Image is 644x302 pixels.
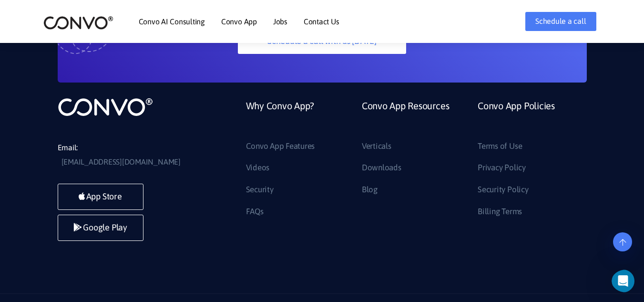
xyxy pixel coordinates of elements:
img: logo_not_found [58,97,153,117]
a: Billing Terms [478,204,522,219]
a: Why Convo App? [246,97,315,138]
li: Email: [58,141,201,169]
a: Blog [362,182,378,198]
a: Security Policy [478,182,528,198]
a: Convo App [221,18,257,25]
a: Schedule a call [525,12,596,31]
a: Security [246,182,274,198]
a: [EMAIL_ADDRESS][DOMAIN_NAME] [61,155,181,169]
a: Jobs [273,18,287,25]
a: Contact Us [304,18,339,25]
a: Terms of Use [478,139,522,154]
iframe: Intercom live chat [612,270,641,292]
a: Convo App Features [246,139,315,154]
a: App Store [58,184,143,210]
a: FAQs [246,204,264,219]
a: Privacy Policy [478,160,526,176]
a: Convo App Resources [362,97,449,138]
img: logo_2.png [43,15,113,30]
div: Footer [239,97,587,226]
a: Convo AI Consulting [139,18,205,25]
a: Verticals [362,139,391,154]
a: Google Play [58,215,143,241]
a: Downloads [362,160,401,176]
a: Convo App Policies [478,97,555,138]
a: Videos [246,160,270,176]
